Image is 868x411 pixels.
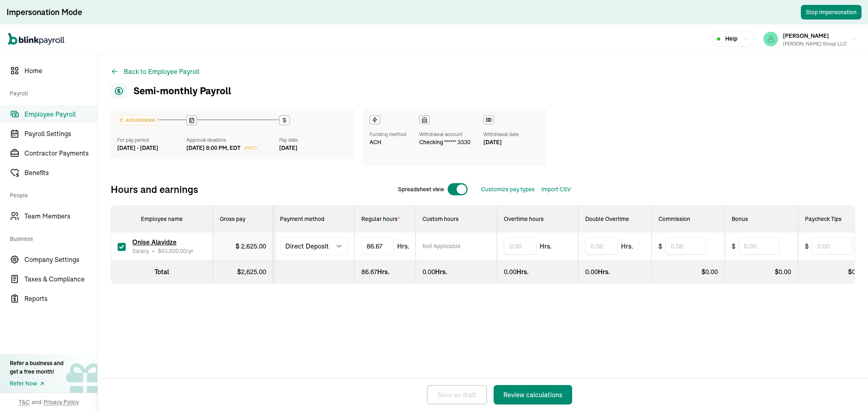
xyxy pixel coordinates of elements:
div: Approval deadline [186,136,275,144]
span: Hours and earnings [111,183,198,196]
div: Paycheck Tips [805,215,864,223]
h1: Semi-monthly Payroll [111,83,231,99]
span: Hrs. [540,241,552,251]
button: Save as draft [427,385,487,405]
input: TextInput [361,237,394,255]
span: $ [732,241,735,251]
button: Import CSV [541,185,571,194]
button: Back to Employee Payroll [111,67,199,76]
input: 0.00 [665,238,706,255]
span: 2,625.00 [241,268,266,276]
div: For pay period [117,136,186,144]
span: Overtime hours [504,215,544,223]
div: Hrs. [422,267,490,277]
input: 0.00 [739,238,779,255]
span: $ [805,241,809,251]
div: Review calculations [503,390,562,400]
span: Reports [24,294,97,303]
input: 0.00 [585,238,618,255]
span: Hrs. [621,241,633,251]
span: Salary [132,247,149,255]
div: [DATE] [483,138,519,147]
span: People [10,183,92,205]
span: /yr [158,247,193,255]
button: Help [712,31,754,47]
div: $ [732,267,791,277]
span: Commission [658,215,690,223]
span: 2,625.00 [241,242,266,250]
div: $ [220,267,266,277]
span: Hrs. [397,241,409,251]
button: Review calculations [494,385,572,405]
input: 0.00 [812,238,853,255]
span: Home [24,66,97,76]
a: Refer Now [10,379,63,388]
div: [DATE] 8:00 PM, EDT [186,144,241,152]
span: Help [725,35,737,43]
div: Hrs. [361,267,409,277]
span: 0.00 [585,268,598,276]
div: [DATE] [279,144,348,152]
span: Onise Alavidze [132,238,177,246]
div: Double Overtime [585,215,645,223]
span: • [152,247,155,255]
span: 0.00 [422,268,435,276]
div: $ [236,241,266,251]
button: [PERSON_NAME][PERSON_NAME] Group LLC [760,29,860,49]
span: Contractor Payments [24,148,97,158]
span: Employee Payroll [24,109,97,119]
div: Save as draft [437,390,477,400]
span: $ [158,247,186,255]
span: 0.00 [778,268,791,276]
div: Pay date [279,136,348,144]
iframe: Chat Widget [827,372,868,411]
span: Not Applicable [422,242,461,250]
nav: Global [8,27,64,51]
div: ADD EARNINGS [118,116,157,125]
div: Refer a business and get a free month! [10,359,63,376]
div: Hrs. [504,267,571,277]
span: Regular hours [361,215,400,223]
span: Team Members [24,211,97,221]
div: Custom hours [422,215,490,223]
span: Payroll [10,81,92,104]
span: Taxes & Compliance [24,274,97,284]
span: Payment method [280,215,324,223]
div: Withdrawal date [483,131,519,138]
span: 0.00 [504,268,516,276]
span: 86.67 [361,268,377,276]
span: $ [658,241,662,251]
span: Company Settings [24,255,97,264]
div: $ [805,267,864,277]
span: 0.00 [852,268,864,276]
div: Withdrawal account [419,131,470,138]
span: 63,000.00 [161,247,186,255]
div: [DATE] - [DATE] [117,144,186,152]
button: Stop Impersonation [801,5,861,19]
span: Business [10,227,92,249]
span: [DATE] [244,145,257,151]
div: Gross pay [220,215,266,223]
span: ACH [370,138,381,147]
span: Bonus [732,215,748,223]
div: $ [658,267,718,277]
span: T&C [19,398,30,406]
div: Total [118,267,206,277]
span: [PERSON_NAME] [783,32,829,39]
button: Customize pay types [481,185,535,194]
div: Hrs. [585,267,645,277]
span: Payroll Settings [24,129,97,138]
span: 0.00 [705,268,718,276]
span: Privacy Policy [44,398,79,406]
div: Funding method [370,131,406,138]
div: Impersonation Mode [7,6,82,18]
span: Spreadsheet view [398,185,444,194]
span: Benefits [24,168,97,177]
div: [PERSON_NAME] Group LLC [783,40,847,48]
span: Employee name [141,215,183,223]
input: 0.00 [504,238,536,255]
